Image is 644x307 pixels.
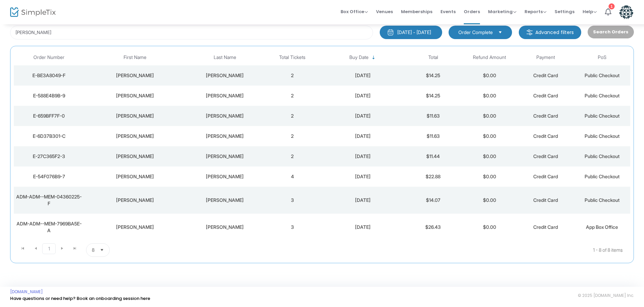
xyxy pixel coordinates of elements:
span: Payment [536,55,555,60]
div: Gina [86,173,184,180]
div: LaRoche [187,173,263,180]
div: E-6D37B301-C [16,133,82,140]
td: 2 [264,126,321,146]
span: Settings [555,3,574,20]
div: LaRoche [187,133,263,140]
div: E-27C365F2-3 [16,153,82,160]
div: LaRoche [187,197,263,204]
div: E-659BFF7F-0 [16,113,82,119]
div: 2/21/2024 [322,153,403,160]
span: Public Checkout [585,113,620,119]
td: $0.00 [461,126,518,146]
kendo-pager-info: 1 - 8 of 8 items [177,243,623,257]
span: Marketing [488,8,516,15]
div: ADM-ADM--MEM-7969BA5E-A [16,220,82,234]
th: Total Tickets [264,50,321,65]
span: Credit Card [533,133,558,139]
td: 3 [264,187,321,214]
a: [DOMAIN_NAME] [10,289,43,295]
td: 3 [264,214,321,241]
td: $22.88 [405,166,461,187]
div: 1/30/2024 [322,173,403,180]
span: Buy Date [349,55,369,60]
span: Credit Card [533,174,558,179]
span: Help [583,8,597,15]
div: LaRoche [187,153,263,160]
td: $0.00 [461,65,518,86]
span: Memberships [401,3,432,20]
span: Page 1 [42,243,56,254]
m-button: Advanced filters [519,26,581,39]
span: PoS [598,55,607,60]
div: LAROCHE [187,224,263,231]
button: Select [97,244,107,256]
td: $0.00 [461,214,518,241]
span: Public Checkout [585,174,620,179]
span: Orders [464,3,480,20]
th: Total [405,50,461,65]
div: E-54F076B9-7 [16,173,82,180]
td: $14.25 [405,65,461,86]
div: LaRoche [187,72,263,79]
span: Credit Card [533,72,558,78]
div: ADM-ADM--MEM-04360225-F [16,193,82,207]
span: Public Checkout [585,93,620,98]
div: 2/24/2023 [322,197,403,204]
input: Search by name, email, phone, order number, ip address, or last 4 digits of card [10,26,373,39]
span: Venues [376,3,393,20]
span: Order Number [33,55,64,60]
span: First Name [124,55,146,60]
td: $0.00 [461,166,518,187]
span: Public Checkout [585,197,620,203]
span: Credit Card [533,113,558,119]
span: App Box Office [586,224,618,230]
td: $0.00 [461,86,518,106]
span: Public Checkout [585,72,620,78]
div: [DATE] - [DATE] [397,29,431,36]
div: DAVID [86,224,184,231]
th: Refund Amount [461,50,518,65]
span: Credit Card [533,224,558,230]
td: $14.25 [405,86,461,106]
div: 7/28/2025 [322,72,403,79]
span: Credit Card [533,93,558,98]
span: Public Checkout [585,133,620,139]
div: David [86,113,184,119]
td: $11.63 [405,106,461,126]
span: Last Name [214,55,236,60]
a: Have questions or need help? Book an onboarding session here [10,295,150,302]
span: Sortable [371,55,376,60]
td: $11.63 [405,126,461,146]
span: Order Complete [458,29,493,36]
button: Select [495,29,505,36]
td: $11.44 [405,146,461,166]
div: LaRoche [187,92,263,99]
td: 2 [264,106,321,126]
span: Credit Card [533,197,558,203]
td: 2 [264,65,321,86]
td: $14.07 [405,187,461,214]
div: David [86,133,184,140]
span: Credit Card [533,153,558,159]
td: $0.00 [461,187,518,214]
span: © 2025 [DOMAIN_NAME] Inc. [578,293,634,298]
td: $0.00 [461,146,518,166]
div: 8/9/2024 [322,113,403,119]
img: filter [526,29,533,36]
div: 1 [609,3,615,9]
div: David [86,153,184,160]
span: Public Checkout [585,153,620,159]
div: E-588E4B9B-9 [16,92,82,99]
div: LaRoche [187,113,263,119]
span: Events [440,3,456,20]
span: 8 [92,247,95,253]
button: [DATE] - [DATE] [380,26,442,39]
td: $0.00 [461,106,518,126]
div: David [86,72,184,79]
div: 4/24/2024 [322,133,403,140]
div: Data table [14,50,630,241]
td: $26.43 [405,214,461,241]
span: Reports [525,8,546,15]
td: 2 [264,146,321,166]
div: E-BE3A8049-F [16,72,82,79]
